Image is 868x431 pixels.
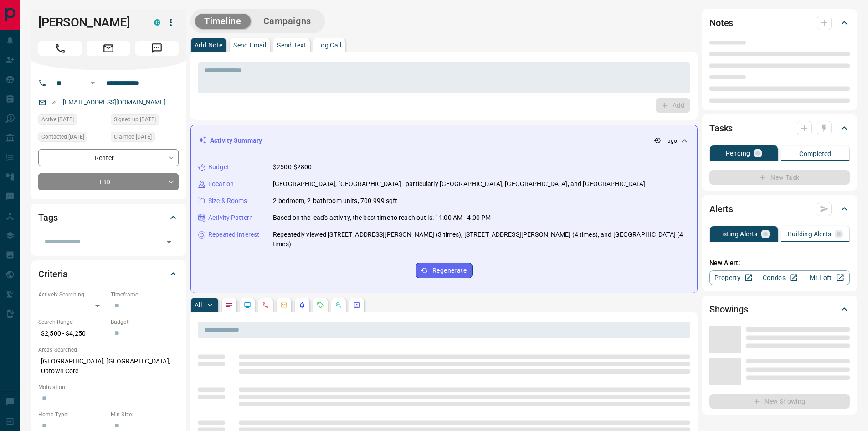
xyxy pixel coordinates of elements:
p: Repeated Interest [208,230,259,239]
p: Send Text [277,42,306,48]
button: Regenerate [416,263,473,278]
div: Activity Summary-- ago [198,132,690,149]
p: Completed [799,151,832,157]
p: $2,500 - $4,250 [38,326,106,341]
button: Timeline [195,14,251,29]
div: Criteria [38,263,179,285]
p: Listing Alerts [718,231,758,237]
p: Budget [208,162,229,172]
p: Areas Searched: [38,346,179,354]
p: Size & Rooms [208,196,247,206]
svg: Calls [262,301,269,309]
button: Campaigns [254,14,320,29]
div: Sat Sep 27 2025 [111,132,179,145]
div: Tags [38,207,179,228]
span: Signed up [DATE] [114,115,156,124]
p: [GEOGRAPHIC_DATA], [GEOGRAPHIC_DATA] - particularly [GEOGRAPHIC_DATA], [GEOGRAPHIC_DATA], and [GE... [273,179,646,189]
a: Mr.Loft [803,270,850,285]
p: $2500-$2800 [273,162,312,172]
span: Active [DATE] [41,115,74,124]
p: Activity Summary [210,136,262,145]
button: Open [87,78,98,88]
p: Timeframe: [111,291,179,299]
p: 2-bedroom, 2-bathroom units, 700-999 sqft [273,196,397,206]
svg: Emails [280,301,288,309]
p: Home Type: [38,410,106,419]
p: Based on the lead's activity, the best time to reach out is: 11:00 AM - 4:00 PM [273,213,491,223]
svg: Opportunities [335,301,342,309]
span: Call [38,41,82,56]
h2: Criteria [38,267,68,281]
div: Alerts [709,198,850,220]
span: Email [87,41,130,56]
p: Budget: [111,318,179,326]
p: Actively Searching: [38,291,106,299]
p: Location [208,179,234,189]
h2: Tasks [709,121,733,135]
p: Repeatedly viewed [STREET_ADDRESS][PERSON_NAME] (3 times), [STREET_ADDRESS][PERSON_NAME] (4 times... [273,230,690,249]
button: Open [163,236,175,249]
h2: Tags [38,210,57,225]
div: Tasks [709,117,850,139]
span: Contacted [DATE] [41,132,84,141]
svg: Agent Actions [353,301,360,309]
p: Motivation: [38,383,179,391]
p: All [195,302,202,308]
p: Add Note [195,42,222,48]
h2: Alerts [709,202,733,216]
a: Condos [756,270,803,285]
h1: [PERSON_NAME] [38,15,140,30]
p: Building Alerts [788,231,831,237]
p: Min Size: [111,410,179,419]
div: Mon Oct 06 2025 [38,114,106,127]
p: Search Range: [38,318,106,326]
p: Pending [726,150,750,156]
div: condos.ca [154,19,160,26]
p: Log Call [317,42,341,48]
p: Send Email [233,42,266,48]
span: Claimed [DATE] [114,132,152,141]
svg: Lead Browsing Activity [244,301,251,309]
svg: Requests [317,301,324,309]
svg: Listing Alerts [298,301,306,309]
div: Sat Sep 27 2025 [38,132,106,145]
p: [GEOGRAPHIC_DATA], [GEOGRAPHIC_DATA], Uptown Core [38,354,179,379]
p: Activity Pattern [208,213,253,223]
div: Renter [38,149,179,166]
span: Message [135,41,179,56]
div: Notes [709,12,850,34]
div: Showings [709,298,850,320]
svg: Notes [226,301,233,309]
div: Thu Mar 24 2022 [111,114,179,127]
p: -- ago [663,137,677,145]
h2: Notes [709,16,733,30]
div: TBD [38,173,179,190]
a: Property [709,270,756,285]
a: [EMAIL_ADDRESS][DOMAIN_NAME] [63,99,166,106]
p: New Alert: [709,258,850,268]
svg: Email Verified [50,99,56,106]
h2: Showings [709,302,748,317]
